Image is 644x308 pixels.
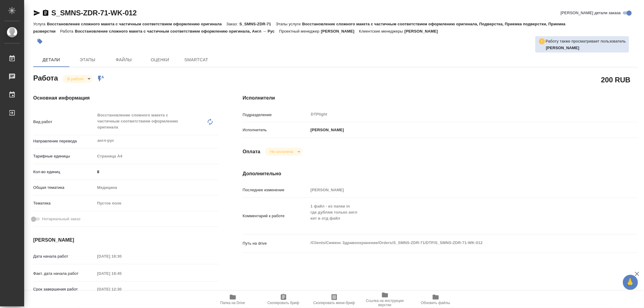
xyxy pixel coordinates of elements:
[309,127,344,133] p: [PERSON_NAME]
[309,291,360,308] button: Скопировать мини-бриф
[313,301,355,305] span: Скопировать мини-бриф
[226,22,239,26] p: Заказ:
[95,151,219,161] div: Страница А4
[33,119,95,125] p: Вид работ
[33,253,95,259] p: Дата начала работ
[258,291,309,308] button: Скопировать бриф
[109,56,138,64] span: Файлы
[268,149,295,154] button: Не оплачена
[309,186,604,194] input: Пустое поле
[66,76,85,81] button: В работе
[601,75,630,85] h2: 200 RUB
[33,286,95,292] p: Срок завершения работ
[95,198,219,208] div: Пустое поле
[37,56,66,64] span: Детали
[62,75,93,83] div: В работе
[95,252,148,261] input: Пустое поле
[33,153,95,159] p: Тарифные единицы
[33,35,46,48] button: Добавить тэг
[243,187,309,193] p: Последнее изменение
[33,72,58,83] h2: Работа
[243,127,309,133] p: Исполнитель
[243,170,637,177] h4: Дополнительно
[360,291,410,308] button: Ссылка на инструкции верстки
[359,29,405,33] p: Клиентские менеджеры
[625,276,636,289] span: 🙏
[182,56,211,64] span: SmartCat
[546,46,579,50] b: [PERSON_NAME]
[95,269,148,278] input: Пустое поле
[33,200,95,206] p: Тематика
[243,148,261,155] h4: Оплата
[546,38,626,44] p: Работу также просматривает пользователь
[279,29,321,33] p: Проектный менеджер
[243,213,309,219] p: Комментарий к работе
[309,201,604,230] textarea: 1 файл - из папки in где дубляж только англ кит в отд файл
[33,271,95,277] p: Факт. дата начала работ
[363,299,407,307] span: Ссылка на инструкции верстки
[243,112,309,118] p: Подразделение
[405,29,443,33] p: [PERSON_NAME]
[220,301,245,305] span: Папка на Drive
[243,94,637,102] h4: Исполнители
[95,183,219,193] div: Медицина
[33,185,95,191] p: Общая тематика
[95,285,148,294] input: Пустое поле
[73,56,102,64] span: Этапы
[33,169,95,175] p: Кол-во единиц
[421,301,450,305] span: Обновить файлы
[321,29,359,33] p: [PERSON_NAME]
[75,29,279,33] p: Восстановление сложного макета с частичным соответствием оформлению оригинала, Англ → Рус
[410,291,461,308] button: Обновить файлы
[95,167,219,176] input: ✎ Введи что-нибудь
[561,10,621,16] span: [PERSON_NAME] детали заказа
[47,22,226,26] p: Восстановление сложного макета с частичным соответствием оформлению оригинала
[207,291,258,308] button: Папка на Drive
[33,237,219,244] h4: [PERSON_NAME]
[309,238,604,248] textarea: /Clients/Сименс Здравоохранение/Orders/S_SMNS-ZDR-71/DTP/S_SMNS-ZDR-71-WK-012
[42,9,49,17] button: Скопировать ссылку
[51,9,137,17] a: S_SMNS-ZDR-71-WK-012
[268,301,299,305] span: Скопировать бриф
[239,22,276,26] p: S_SMNS-ZDR-71
[97,200,211,206] div: Пустое поле
[243,240,309,246] p: Путь на drive
[276,22,302,26] p: Этапы услуги
[265,148,302,156] div: В работе
[33,94,219,102] h4: Основная информация
[33,22,47,26] p: Услуга
[33,9,40,17] button: Скопировать ссылку для ЯМессенджера
[42,216,80,222] span: Нотариальный заказ
[33,138,95,144] p: Направление перевода
[60,29,75,33] p: Работа
[623,275,638,290] button: 🙏
[546,45,626,51] p: Смыслова Светлана
[146,56,175,64] span: Оценки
